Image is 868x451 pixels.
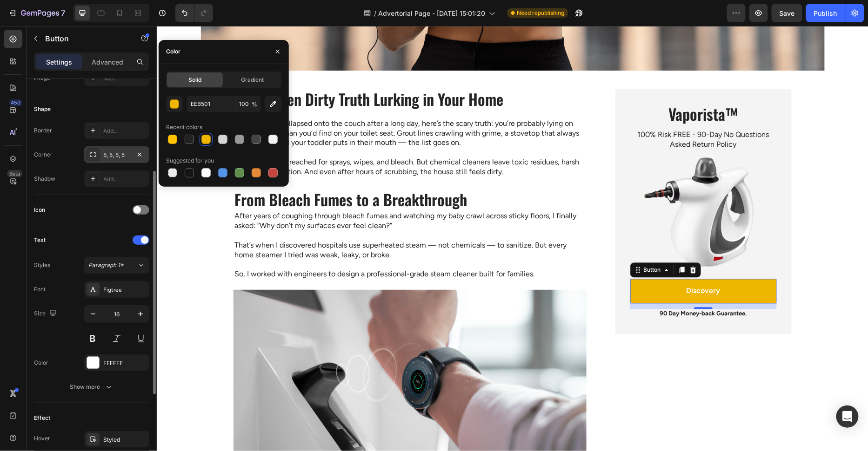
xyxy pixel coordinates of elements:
[61,7,65,19] p: 7
[188,76,201,84] span: Solid
[9,99,22,106] div: 450
[46,57,72,67] p: Settings
[45,33,124,44] p: Button
[77,264,430,450] img: gempages_582876836208313305-af2a67ca-946a-4f3e-8654-4b6d93d113e1.png
[34,359,48,367] div: Color
[103,127,147,135] div: Add...
[780,9,795,17] span: Save
[103,175,147,183] div: Add...
[34,126,52,135] div: Border
[34,434,50,443] div: Hover
[34,285,46,294] div: Font
[34,414,50,422] div: Effect
[252,100,257,109] span: %
[34,150,53,159] div: Corner
[175,4,213,22] div: Undo/Redo
[70,382,114,392] div: Show more
[103,286,147,294] div: Figtree
[166,157,214,165] div: Suggested for you
[474,253,620,278] a: Discovery
[103,359,147,367] div: FFFFFF
[84,257,149,274] button: Paragraph 1*
[34,105,51,113] div: Shape
[474,105,619,124] p: 100% Risk FREE - 90-Day No Questions Asked Return Policy
[166,123,202,131] div: Recent colors
[34,379,149,395] button: Show more
[814,8,837,18] div: Publish
[474,78,620,100] h2: Vaporista™
[517,9,564,17] span: Need republishing
[503,284,590,291] strong: 90 Day Money-back Guarantee.
[166,47,180,56] div: Color
[4,4,69,22] button: 7
[485,240,506,248] div: Button
[88,261,124,269] span: Paragraph 1*
[836,405,859,428] div: Open Intercom Messenger
[374,8,376,18] span: /
[7,170,22,177] div: Beta
[474,130,620,243] img: gempages_582876836208313305-6b5c911d-7036-463f-bf49-28217ff8f204.png
[772,4,802,22] button: Save
[34,236,46,244] div: Text
[378,8,485,18] span: Advertorial Page - [DATE] 15:01:20
[34,206,45,214] div: Icon
[92,57,123,67] p: Advanced
[806,4,845,22] button: Publish
[103,436,147,444] div: Styled
[530,261,564,270] p: Discovery
[103,151,130,159] div: 5, 5, 5, 5
[34,307,59,320] div: Size
[241,76,264,84] span: Gradient
[34,261,50,269] div: Styles
[187,96,235,112] input: Eg: FFFFFF
[34,175,55,183] div: Shadow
